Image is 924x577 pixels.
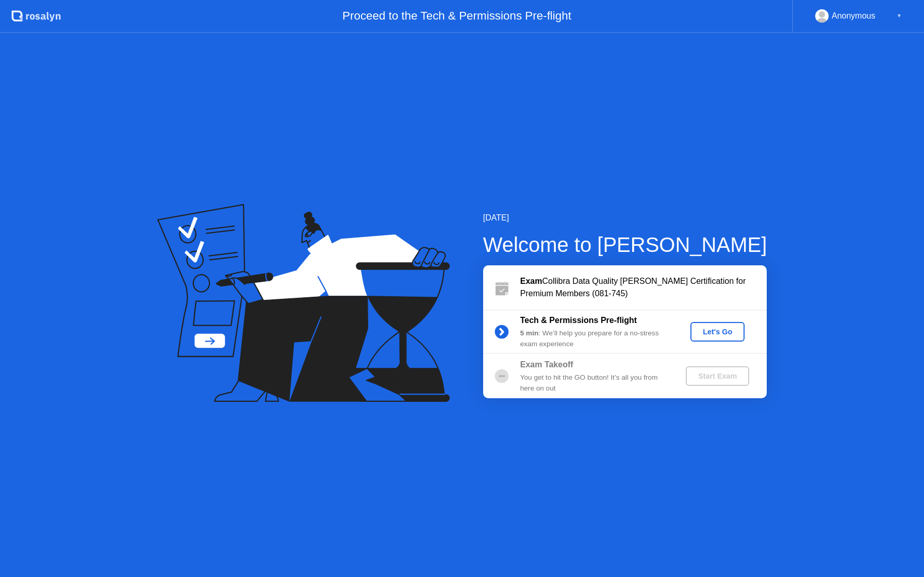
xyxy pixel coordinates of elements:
div: [DATE] [483,212,767,224]
div: Anonymous [832,9,876,23]
div: Collibra Data Quality [PERSON_NAME] Certification for Premium Members (081-745) [520,275,767,300]
div: ▼ [897,9,902,23]
div: Let's Go [695,328,740,336]
button: Start Exam [686,366,749,386]
div: Start Exam [690,372,745,380]
b: Exam [520,277,542,285]
b: Exam Takeoff [520,360,573,369]
div: You get to hit the GO button! It’s all you from here on out [520,372,669,394]
button: Let's Go [690,322,745,342]
div: Welcome to [PERSON_NAME] [483,229,767,260]
b: 5 min [520,329,539,337]
b: Tech & Permissions Pre-flight [520,316,637,325]
div: : We’ll help you prepare for a no-stress exam experience [520,328,669,349]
